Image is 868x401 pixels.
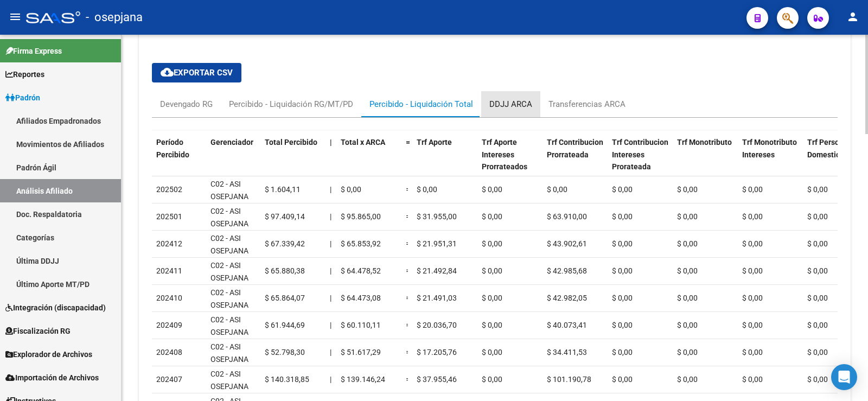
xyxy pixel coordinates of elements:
span: $ 0,00 [742,239,763,248]
span: $ 0,00 [807,348,828,357]
span: $ 0,00 [417,185,437,194]
span: $ 0,00 [807,266,828,275]
span: $ 60.110,11 [341,321,381,329]
span: Trf Personal Domestico [807,138,850,159]
span: | [330,375,331,384]
span: $ 97.409,14 [265,212,305,221]
span: $ 0,00 [742,321,763,329]
datatable-header-cell: Total x ARCA [336,131,401,191]
span: $ 0,00 [807,212,828,221]
span: = [406,185,410,194]
span: 202408 [156,348,182,357]
span: C02 - ASI OSEPJANA [210,288,248,309]
div: Devengado RG [160,98,213,110]
span: $ 21.491,03 [417,294,457,302]
span: $ 0,00 [807,375,828,384]
span: C02 - ASI OSEPJANA [210,261,248,282]
span: Trf Contribucion Prorrateada [547,138,603,159]
datatable-header-cell: Trf Monotributo Intereses [738,131,803,191]
datatable-header-cell: Trf Monotributo [673,131,738,191]
span: | [330,294,331,302]
span: C02 - ASI OSEPJANA [210,180,248,201]
span: $ 43.902,61 [547,239,587,248]
span: $ 0,00 [807,239,828,248]
span: Explorador de Archivos [5,348,92,360]
span: $ 61.944,69 [265,321,305,329]
span: | [330,266,331,275]
datatable-header-cell: = [401,131,412,191]
span: $ 95.865,00 [341,212,381,221]
span: 202412 [156,239,182,248]
span: $ 21.492,84 [417,266,457,275]
span: Período Percibido [156,138,189,159]
span: $ 0,00 [482,239,502,248]
span: $ 0,00 [482,294,502,302]
span: C02 - ASI OSEPJANA [210,370,248,391]
span: | [330,138,332,147]
span: Trf Aporte Intereses Prorrateados [482,138,527,171]
span: $ 0,00 [482,185,502,194]
span: $ 64.478,52 [341,266,381,275]
datatable-header-cell: Período Percibido [152,131,206,191]
span: $ 0,00 [742,185,763,194]
span: Importación de Archivos [5,372,99,384]
span: $ 0,00 [677,321,698,329]
span: $ 0,00 [677,266,698,275]
span: $ 0,00 [612,294,633,302]
span: Reportes [5,68,44,80]
span: C02 - ASI OSEPJANA [210,234,248,255]
span: $ 0,00 [482,321,502,329]
span: $ 0,00 [742,266,763,275]
span: $ 40.073,41 [547,321,587,329]
datatable-header-cell: Trf Aporte [412,131,477,191]
span: C02 - ASI OSEPJANA [210,207,248,228]
span: Gerenciador [210,138,253,147]
span: $ 0,00 [612,185,633,194]
span: | [330,239,331,248]
span: $ 0,00 [677,185,698,194]
span: Fiscalización RG [5,325,71,337]
datatable-header-cell: Trf Contribucion Intereses Prorateada [608,131,673,191]
span: $ 0,00 [341,185,361,194]
span: $ 139.146,24 [341,375,385,384]
span: Integración (discapacidad) [5,302,106,314]
span: Firma Express [5,45,62,57]
datatable-header-cell: Trf Aporte Intereses Prorrateados [477,131,542,191]
span: $ 0,00 [742,375,763,384]
span: = [406,321,410,329]
div: DDJJ ARCA [489,98,532,110]
span: $ 0,00 [612,321,633,329]
mat-icon: cloud_download [161,66,174,79]
datatable-header-cell: Trf Personal Domestico [803,131,868,191]
span: $ 17.205,76 [417,348,457,357]
span: $ 0,00 [482,375,502,384]
span: Exportar CSV [161,68,233,78]
span: $ 0,00 [612,348,633,357]
div: Transferencias ARCA [548,98,626,110]
span: $ 0,00 [742,348,763,357]
span: $ 0,00 [482,266,502,275]
span: $ 1.604,11 [265,185,301,194]
span: $ 0,00 [742,212,763,221]
span: $ 0,00 [677,239,698,248]
span: $ 51.617,29 [341,348,381,357]
button: Exportar CSV [152,63,241,82]
span: $ 0,00 [677,212,698,221]
span: C02 - ASI OSEPJANA [210,342,248,364]
span: = [406,266,410,275]
span: $ 0,00 [807,294,828,302]
div: Percibido - Liquidación RG/MT/PD [229,98,353,110]
span: Trf Contribucion Intereses Prorateada [612,138,668,171]
span: = [406,375,410,384]
span: $ 52.798,30 [265,348,305,357]
datatable-header-cell: Total Percibido [260,131,325,191]
span: $ 0,00 [742,294,763,302]
div: Percibido - Liquidación Total [369,98,473,110]
span: 202501 [156,212,182,221]
span: $ 0,00 [612,375,633,384]
span: $ 20.036,70 [417,321,457,329]
span: = [406,138,410,147]
datatable-header-cell: | [325,131,336,191]
span: 202410 [156,294,182,302]
span: $ 65.853,92 [341,239,381,248]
